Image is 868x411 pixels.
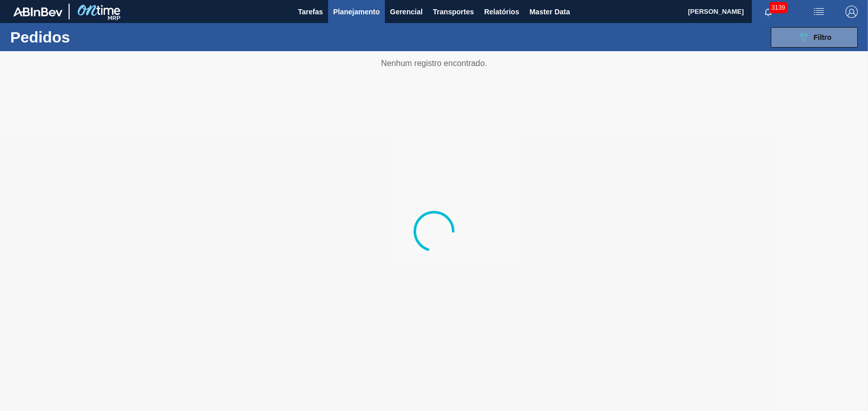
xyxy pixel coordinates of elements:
[529,6,570,18] span: Master Data
[433,6,474,18] span: Transportes
[333,6,380,18] span: Planejamento
[814,33,832,41] span: Filtro
[752,5,785,19] button: Notificações
[390,6,423,18] span: Gerencial
[771,27,858,48] button: Filtro
[813,6,825,18] img: userActions
[13,7,62,16] img: TNhmsLtSVTkK8tSr43FrP2fwEKptu5GPRR3wAAAABJRU5ErkJggg==
[298,6,323,18] span: Tarefas
[484,6,519,18] span: Relatórios
[10,31,160,43] h1: Pedidos
[769,2,787,13] span: 3139
[845,6,858,18] img: Logout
